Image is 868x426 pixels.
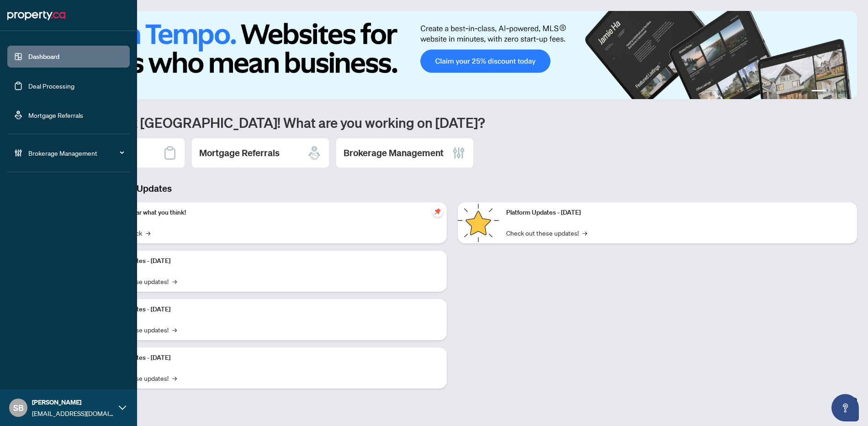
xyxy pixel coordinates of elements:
button: 3 [837,90,841,94]
span: → [172,325,177,335]
p: Platform Updates - [DATE] [96,353,439,363]
span: [PERSON_NAME] [32,397,114,407]
span: [EMAIL_ADDRESS][DOMAIN_NAME] [32,408,114,418]
span: Brokerage Management [28,148,123,158]
span: → [172,373,177,383]
p: Platform Updates - [DATE] [96,305,439,315]
a: Mortgage Referrals [28,111,83,119]
h3: Brokerage & Industry Updates [48,182,857,195]
span: → [172,276,177,286]
a: Deal Processing [28,82,74,90]
h2: Mortgage Referrals [199,147,280,159]
h2: Brokerage Management [344,147,444,159]
span: SB [13,401,24,414]
button: 1 [811,90,826,94]
p: Platform Updates - [DATE] [96,256,439,266]
img: logo [7,8,65,23]
img: Platform Updates - June 23, 2025 [458,202,499,243]
span: pushpin [432,206,443,217]
a: Dashboard [28,53,59,61]
h1: Welcome back [GEOGRAPHIC_DATA]! What are you working on [DATE]? [48,114,857,131]
p: We want to hear what you think! [96,208,439,218]
span: → [582,228,587,238]
button: 4 [844,90,848,94]
span: → [146,228,150,238]
button: 2 [830,90,833,94]
img: Slide 0 [48,11,857,99]
a: Check out these updates!→ [506,228,587,238]
button: Open asap [831,394,859,421]
p: Platform Updates - [DATE] [506,208,850,218]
